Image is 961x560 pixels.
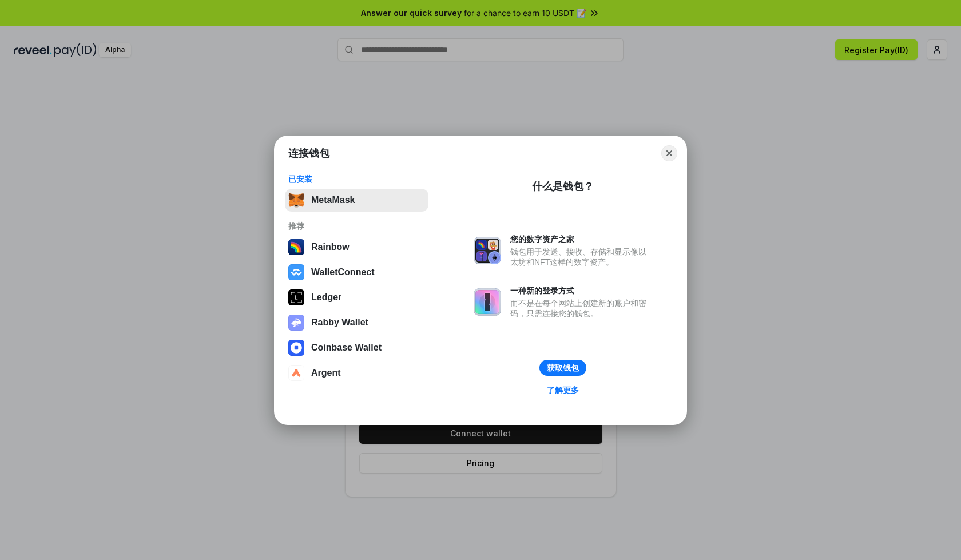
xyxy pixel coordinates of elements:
[547,385,579,395] div: 了解更多
[288,221,425,231] div: 推荐
[311,317,368,328] div: Rabby Wallet
[288,365,304,381] img: svg+xml,%3Csvg%20width%3D%2228%22%20height%3D%2228%22%20viewBox%3D%220%200%2028%2028%22%20fill%3D...
[288,146,329,160] h1: 连接钱包
[311,368,341,378] div: Argent
[288,289,304,305] img: svg+xml,%3Csvg%20xmlns%3D%22http%3A%2F%2Fwww.w3.org%2F2000%2Fsvg%22%20width%3D%2228%22%20height%3...
[285,261,428,284] button: WalletConnect
[285,311,428,334] button: Rabby Wallet
[510,285,652,296] div: 一种新的登录方式
[311,195,355,205] div: MetaMask
[285,362,428,384] button: Argent
[547,363,579,373] div: 获取钱包
[285,236,428,259] button: Rainbow
[285,189,428,212] button: MetaMask
[288,340,304,356] img: svg+xml,%3Csvg%20width%3D%2228%22%20height%3D%2228%22%20viewBox%3D%220%200%2028%2028%22%20fill%3D...
[532,180,594,193] div: 什么是钱包？
[288,174,425,184] div: 已安装
[285,286,428,309] button: Ledger
[288,239,304,255] img: svg+xml,%3Csvg%20width%3D%22120%22%20height%3D%22120%22%20viewBox%3D%220%200%20120%20120%22%20fil...
[510,234,652,244] div: 您的数字资产之家
[474,237,501,264] img: svg+xml,%3Csvg%20xmlns%3D%22http%3A%2F%2Fwww.w3.org%2F2000%2Fsvg%22%20fill%3D%22none%22%20viewBox...
[285,336,428,359] button: Coinbase Wallet
[288,315,304,331] img: svg+xml,%3Csvg%20xmlns%3D%22http%3A%2F%2Fwww.w3.org%2F2000%2Fsvg%22%20fill%3D%22none%22%20viewBox...
[540,383,586,398] a: 了解更多
[510,247,652,267] div: 钱包用于发送、接收、存储和显示像以太坊和NFT这样的数字资产。
[288,264,304,280] img: svg+xml,%3Csvg%20width%3D%2228%22%20height%3D%2228%22%20viewBox%3D%220%200%2028%2028%22%20fill%3D...
[539,360,586,376] button: 获取钱包
[474,288,501,316] img: svg+xml,%3Csvg%20xmlns%3D%22http%3A%2F%2Fwww.w3.org%2F2000%2Fsvg%22%20fill%3D%22none%22%20viewBox...
[288,192,304,208] img: svg+xml,%3Csvg%20fill%3D%22none%22%20height%3D%2233%22%20viewBox%3D%220%200%2035%2033%22%20width%...
[311,242,350,252] div: Rainbow
[311,267,375,277] div: WalletConnect
[311,343,382,353] div: Coinbase Wallet
[510,298,652,319] div: 而不是在每个网站上创建新的账户和密码，只需连接您的钱包。
[661,145,677,161] button: Close
[311,292,341,303] div: Ledger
